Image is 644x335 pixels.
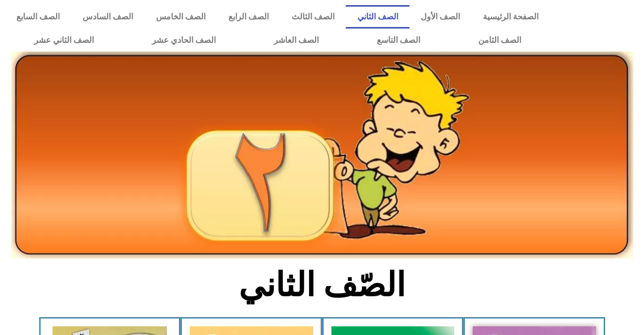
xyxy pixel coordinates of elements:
[71,5,145,29] a: الصف السادس
[5,29,123,52] a: الصف الثاني عشر
[346,5,409,29] a: الصف الثاني
[123,29,245,52] a: الصف الحادي عشر
[245,29,348,52] a: الصف العاشر
[153,265,491,305] h2: الصّف الثاني
[217,5,280,29] a: الصف الرابع
[449,29,550,52] a: الصف الثامن
[348,29,449,52] a: الصف التاسع
[5,5,71,29] a: الصف السابع
[472,5,550,29] a: الصفحة الرئيسية
[145,5,217,29] a: الصف الخامس
[409,5,472,29] a: الصف الأول
[280,5,346,29] a: الصف الثالث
